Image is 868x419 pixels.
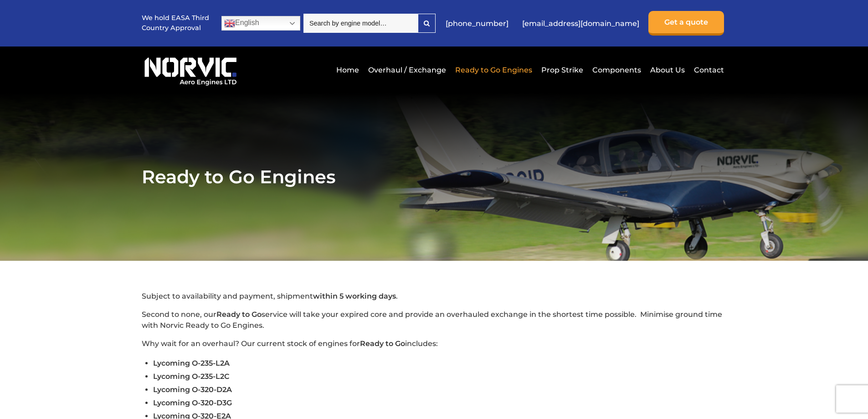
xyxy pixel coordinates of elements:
[441,12,513,35] a: [PHONE_NUMBER]
[142,291,726,302] p: Subject to availability and payment, shipment .
[303,14,418,33] input: Search by engine model…
[360,339,405,348] strong: Ready to Go
[366,59,448,81] a: Overhaul / Exchange
[453,59,534,81] a: Ready to Go Engines
[142,13,210,33] p: We hold EASA Third Country Approval
[590,59,643,81] a: Components
[334,59,361,81] a: Home
[221,16,300,31] a: English
[648,59,687,81] a: About Us
[153,398,232,407] span: Lycoming O-320-D3G
[142,309,726,331] p: Second to none, our service will take your expired core and provide an overhauled exchange in the...
[142,166,726,188] h1: Ready to Go Engines
[216,310,262,319] strong: Ready to Go
[142,53,239,86] img: Norvic Aero Engines logo
[153,385,232,394] span: Lycoming O-320-D2A
[153,359,230,367] span: Lycoming O-235-L2A
[518,12,644,35] a: [EMAIL_ADDRESS][DOMAIN_NAME]
[648,11,724,36] a: Get a quote
[224,18,235,29] img: en
[142,338,726,349] p: Why wait for an overhaul? Our current stock of engines for includes:
[539,59,586,81] a: Prop Strike
[692,59,724,81] a: Contact
[153,372,230,381] span: Lycoming O-235-L2C
[313,292,396,300] strong: within 5 working days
